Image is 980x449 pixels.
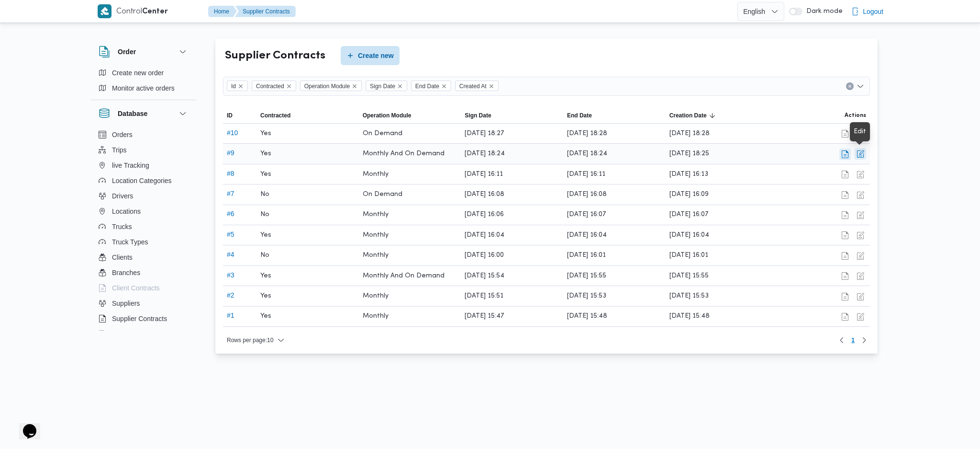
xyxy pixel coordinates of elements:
span: Monthly [363,290,389,302]
span: Clients [112,252,133,263]
span: No [260,189,269,200]
span: Dark mode [802,8,843,15]
svg: Sorted in descending order [709,112,716,119]
span: [DATE] 16:04 [669,230,709,241]
span: [DATE] 15:55 [567,270,606,282]
span: Operation Module [304,81,350,92]
span: Devices [112,328,136,340]
span: Sign Date [465,112,491,119]
span: No [260,209,269,220]
span: Yes [260,311,271,322]
span: Suppliers [112,298,140,309]
span: Monthly [363,230,389,241]
button: #4 [227,251,234,258]
span: [DATE] 16:11 [465,169,503,180]
button: Remove Id from selection in this group [238,83,244,89]
button: #10 [227,129,238,137]
span: [DATE] 15:48 [567,311,607,322]
span: Rows per page : 10 [227,334,273,346]
span: Operation Module [363,112,412,119]
button: Locations [95,204,192,219]
span: Branches [112,267,140,278]
span: Locations [112,206,141,217]
span: Operation Module [300,81,362,91]
span: [DATE] 15:53 [567,290,606,302]
span: [DATE] 16:07 [567,209,606,220]
button: Rows per page:10 [223,334,289,346]
button: Page 1 of 1 [847,334,858,346]
button: Branches [95,265,192,280]
span: [DATE] 15:55 [669,270,709,282]
span: [DATE] 16:04 [465,230,504,241]
button: Remove Contracted from selection in this group [286,83,292,89]
span: [DATE] 16:07 [669,209,709,220]
button: Clear input [846,82,854,90]
button: #3 [227,271,234,279]
button: Clients [95,250,192,265]
button: Monitor active orders [95,81,192,96]
span: [DATE] 16:01 [567,250,606,261]
button: Order [99,46,189,58]
span: Monthly [363,169,389,180]
img: X8yXhbKr1z7QwAAAABJRU5ErkJggg== [98,4,111,18]
span: Client Contracts [112,282,160,294]
span: Creation Date; Sorted in descending order [669,112,707,119]
span: Id [227,81,248,91]
span: [DATE] 15:47 [465,311,504,322]
span: [DATE] 16:09 [669,189,709,200]
div: Edit [854,126,866,138]
span: Monthly [363,311,389,322]
span: No [260,250,269,261]
button: Home [208,6,237,17]
button: Supplier Contracts [95,311,192,326]
button: Remove End Date from selection in this group [441,83,447,89]
span: [DATE] 16:08 [567,189,607,200]
button: End Date [563,108,666,123]
span: Supplier Contracts [112,313,167,324]
span: Yes [260,230,271,241]
button: Client Contracts [95,280,192,296]
button: Sign Date [461,108,563,123]
span: On Demand [363,189,402,200]
span: Logout [863,6,883,17]
span: Monthly And On Demand [363,148,445,160]
h2: Supplier Contracts [225,47,325,64]
span: ID [227,112,233,119]
button: Drivers [95,188,192,204]
span: Yes [260,128,271,139]
div: Database [91,127,196,334]
span: [DATE] 16:08 [465,189,504,200]
button: Remove Created At from selection in this group [489,83,494,89]
span: Contracted [252,81,296,91]
span: [DATE] 16:06 [465,209,504,220]
button: #8 [227,170,234,177]
button: #5 [227,230,234,238]
span: [DATE] 16:13 [669,169,708,180]
span: Contracted [256,81,284,92]
span: Yes [260,148,271,160]
span: Drivers [112,190,133,202]
span: End Date [411,81,451,91]
span: [DATE] 15:53 [669,290,709,302]
iframe: chat widget [10,411,40,439]
button: #6 [227,210,234,218]
button: Logout [847,2,887,21]
span: Contracted [260,112,290,119]
span: [DATE] 18:25 [669,148,709,160]
span: End Date [415,81,439,92]
span: [DATE] 18:24 [465,148,505,160]
span: [DATE] 15:51 [465,290,503,302]
span: [DATE] 18:28 [567,128,607,139]
span: Created At [455,81,499,91]
button: Open list of options [857,82,864,90]
span: Yes [260,169,271,180]
span: [DATE] 18:27 [465,128,504,139]
button: Remove Operation Module from selection in this group [352,83,357,89]
button: Database [99,108,189,119]
span: Created At [459,81,487,92]
span: Create new [358,50,394,61]
span: 1 [851,334,855,346]
span: Monthly [363,209,389,220]
span: live Tracking [112,160,149,171]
